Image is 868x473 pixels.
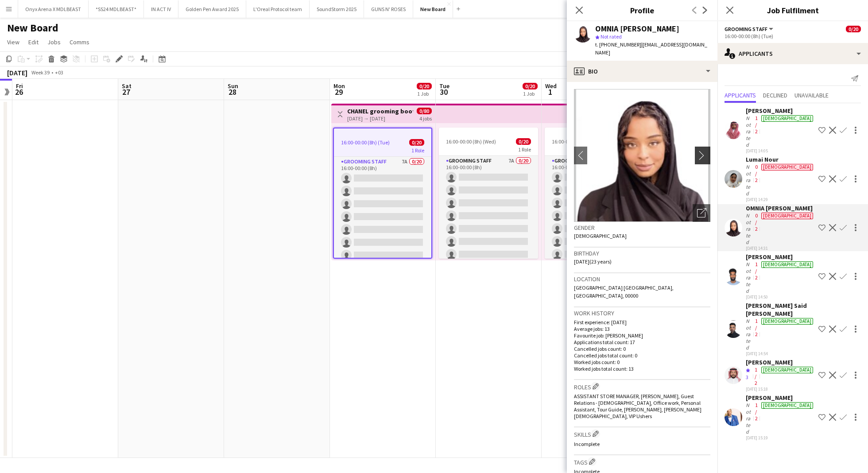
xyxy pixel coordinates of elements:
span: Fri [16,82,23,90]
div: [DATE] 14:29 [746,197,815,202]
div: [DATE] → [DATE] [347,115,413,122]
a: View [4,36,23,48]
app-job-card: 16:00-00:00 (8h) (Thu)0/201 RoleGrooming staff7A0/2016:00-00:00 (8h) [545,128,644,259]
span: 28 [226,87,238,97]
h3: Birthday [574,249,710,257]
h3: Gender [574,224,710,232]
span: Wed [545,82,557,90]
span: Week 39 [29,69,51,76]
span: Jobs [47,38,61,46]
app-job-card: 16:00-00:00 (8h) (Tue)0/201 RoleGrooming staff7A0/2016:00-00:00 (8h) [333,128,432,259]
div: [DATE] 14:54 [746,351,815,357]
span: 30 [438,87,449,97]
span: Not rated [601,33,622,40]
p: Applications total count: 17 [574,339,710,345]
p: Cancelled jobs total count: 0 [574,352,710,359]
div: Bio [567,61,717,82]
div: [DEMOGRAPHIC_DATA] [761,367,813,373]
h3: Tags [574,457,710,466]
button: IN ACT IV [144,0,178,18]
button: *SS24 MDLBEAST* [89,0,144,18]
div: [DATE] 14:05 [746,148,815,154]
button: Golden Pen Award 2025 [178,0,246,18]
span: Grooming staff [725,26,767,32]
span: Sun [228,82,238,90]
p: Average jobs: 13 [574,326,710,332]
app-skills-label: 0/2 [755,163,758,183]
div: 4 jobs [419,114,432,122]
div: 1 Job [523,90,537,97]
app-card-role: Grooming staff7A0/2016:00-00:00 (8h) [545,156,644,430]
div: [PERSON_NAME] [746,358,815,366]
span: 0/20 [409,139,424,146]
div: [DEMOGRAPHIC_DATA] [761,261,813,268]
button: GUNS N' ROSES [364,0,413,18]
span: 0/20 [417,83,432,89]
p: First experience: [DATE] [574,319,710,326]
span: [DATE] (23 years) [574,258,612,265]
a: Edit [25,36,42,48]
span: Tue [439,82,449,90]
div: Not rated [746,318,753,351]
span: 0/80 [417,108,432,114]
p: Worked jobs total count: 13 [574,365,710,372]
app-skills-label: 0/2 [755,212,758,232]
div: [DEMOGRAPHIC_DATA] [761,115,813,122]
span: 0/20 [516,138,531,145]
span: | [EMAIL_ADDRESS][DOMAIN_NAME] [595,41,707,56]
span: View [7,38,19,46]
a: Comms [66,36,93,48]
app-skills-label: 1/2 [755,261,758,281]
span: Applicants [725,92,756,98]
span: 26 [15,87,23,97]
p: Worked jobs count: 0 [574,359,710,365]
button: Onyx Arena X MDLBEAST [18,0,89,18]
p: Favourite job: [PERSON_NAME] [574,332,710,339]
div: OMNIA [PERSON_NAME] [746,204,815,212]
span: 3 [746,374,748,380]
app-skills-label: 1/2 [755,115,758,135]
button: New Board [413,0,453,18]
app-skills-label: 1/2 [755,402,758,422]
div: Not rated [746,402,753,435]
p: Cancelled jobs count: 0 [574,345,710,352]
span: Mon [333,82,345,90]
app-skills-label: 1/2 [755,366,757,386]
p: Incomplete [574,441,710,447]
span: Sat [122,82,132,90]
div: [DATE] 15:18 [746,386,815,392]
span: Comms [70,38,89,46]
div: Lumai Nour [746,155,815,163]
span: 29 [332,87,345,97]
span: 1 Role [411,147,424,154]
h3: Profile [567,4,717,16]
div: OMNIA [PERSON_NAME] [595,25,679,33]
div: [PERSON_NAME] [746,394,815,402]
span: 0/20 [523,83,538,89]
div: 16:00-00:00 (8h) (Wed)0/201 RoleGrooming staff7A0/2016:00-00:00 (8h) [439,128,538,259]
h3: CHANEL grooming booth [347,107,413,115]
div: [DEMOGRAPHIC_DATA] [761,318,813,325]
span: [GEOGRAPHIC_DATA] [GEOGRAPHIC_DATA], [GEOGRAPHIC_DATA], 00000 [574,284,674,299]
button: SoundStorm 2025 [310,0,364,18]
span: 1 Role [518,146,531,153]
button: Grooming staff [725,26,775,32]
a: Jobs [44,36,64,48]
div: [DEMOGRAPHIC_DATA] [761,164,813,171]
span: 0/20 [846,26,861,32]
div: [DEMOGRAPHIC_DATA] [761,402,813,409]
div: +03 [55,69,63,76]
h1: New Board [7,21,58,35]
div: [DATE] 14:31 [746,245,815,251]
div: Not rated [746,115,753,148]
div: Applicants [717,43,868,64]
div: 1 Job [417,90,431,97]
div: [DATE] 15:19 [746,435,815,441]
span: 16:00-00:00 (8h) (Thu) [552,138,601,145]
span: 27 [120,87,132,97]
div: Not rated [746,163,753,197]
div: [DATE] [7,68,27,77]
img: Crew avatar or photo [574,89,710,222]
